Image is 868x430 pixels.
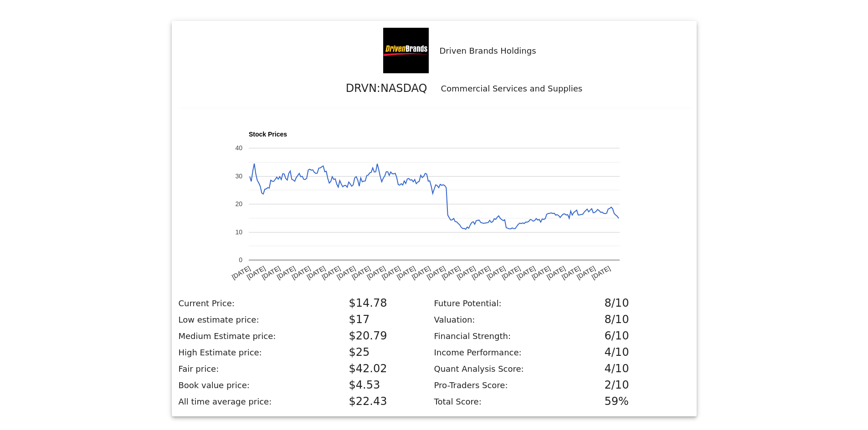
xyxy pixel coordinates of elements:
[239,256,242,263] text: 0
[440,45,536,57] label: Driven Brands Holdings
[230,264,251,281] text: [DATE]
[346,80,427,96] label: DRVN : NASDAQ
[599,295,684,311] label: 8 /10
[500,264,521,281] text: [DATE]
[395,264,416,281] text: [DATE]
[173,363,344,375] label: Fair price:
[429,330,599,342] label: Financial Strength:
[429,314,599,326] label: Valuation:
[380,264,401,281] text: [DATE]
[429,297,599,309] label: Future Potential:
[344,328,429,344] label: $ 20.79
[429,346,599,359] label: Income Performance:
[260,264,281,281] text: [DATE]
[350,264,371,281] text: [DATE]
[599,377,684,393] label: 2 /10
[344,311,429,328] label: $ 17
[545,264,566,281] text: [DATE]
[440,264,461,281] text: [DATE]
[245,264,266,281] text: [DATE]
[344,344,429,360] label: $ 25
[530,264,551,281] text: [DATE]
[441,82,583,95] label: Commercial Services and Supplies
[575,264,596,281] text: [DATE]
[365,264,386,281] text: [DATE]
[173,395,344,408] label: All time average price:
[235,144,242,152] text: 40
[429,363,599,375] label: Quant Analysis Score:
[599,360,684,377] label: 4 /10
[429,395,599,408] label: Total Score:
[235,200,242,207] text: 20
[173,297,344,309] label: Current Price:
[590,264,611,281] text: [DATE]
[515,264,536,281] text: [DATE]
[429,379,599,391] label: Pro-Traders Score:
[173,379,344,391] label: Book value price:
[173,346,344,359] label: High Estimate price:
[599,393,684,410] label: 59 %
[305,264,326,281] text: [DATE]
[485,264,506,281] text: [DATE]
[344,377,429,393] label: $4.53
[344,360,429,377] label: $ 42.02
[425,264,446,281] text: [DATE]
[599,344,684,360] label: 4 /10
[179,113,690,295] svg: A chart.
[455,264,476,281] text: [DATE]
[599,328,684,344] label: 6 /10
[290,264,311,281] text: [DATE]
[320,264,341,281] text: [DATE]
[344,393,429,410] label: $22.43
[470,264,491,281] text: [DATE]
[173,330,344,342] label: Medium Estimate price:
[383,28,429,73] img: stock logo
[560,264,581,281] text: [DATE]
[335,264,356,281] text: [DATE]
[344,295,429,311] label: $ 14.78
[235,172,242,180] text: 30
[599,311,684,328] label: 8 /10
[173,314,344,326] label: Low estimate price:
[410,264,431,281] text: [DATE]
[235,228,242,236] text: 10
[249,131,287,138] text: Stock Prices
[275,264,296,281] text: [DATE]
